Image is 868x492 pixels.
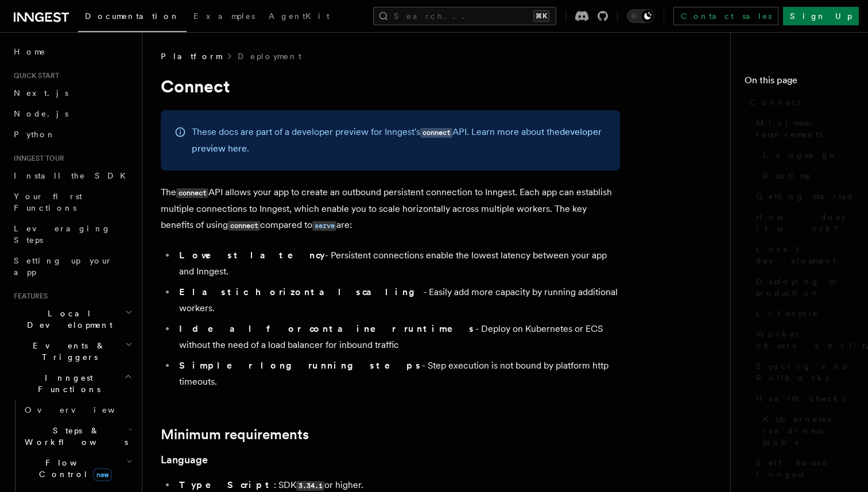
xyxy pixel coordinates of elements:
[176,247,620,280] li: - Persistent connections enable the lowest latency between your app and Inngest.
[756,308,819,319] span: Lifecycle
[161,427,309,443] a: Minimum requirements
[420,128,452,138] code: connect
[14,171,133,180] span: Install the SDK
[179,286,423,297] strong: Elastic horizontal scaling
[751,271,854,303] a: Deploying to production
[9,165,135,186] a: Install the SDK
[296,481,324,491] code: 3.34.1
[673,7,778,25] a: Contact sales
[373,7,556,25] button: Search...⌘K
[9,367,135,400] button: Inngest Functions
[756,361,854,383] span: Syncing and Rollbacks
[756,457,854,480] span: Self hosted Inngest
[756,393,845,404] span: Health checks
[269,11,330,21] span: AgentKit
[176,358,620,390] li: - Step execution is not bound by platform http timeouts.
[751,239,854,271] a: Local development
[745,73,854,92] h4: On this page
[14,224,111,245] span: Leveraging Steps
[85,11,180,21] span: Documentation
[751,186,854,207] a: Getting started
[192,124,606,157] p: These docs are part of a developer preview for Inngest's API. Learn more about the .
[20,452,135,485] button: Flow Controlnew
[176,188,208,198] code: connect
[161,51,222,62] span: Platform
[9,83,135,103] a: Next.js
[20,400,135,420] a: Overview
[9,372,124,395] span: Inngest Functions
[176,321,620,353] li: - Deploy on Kubernetes or ECS without the need of a load balancer for inbound traffic
[751,452,854,485] a: Self hosted Inngest
[751,388,854,409] a: Health checks
[179,479,274,490] strong: TypeScript
[14,46,46,57] span: Home
[9,292,48,301] span: Features
[751,324,854,356] a: Worker observability
[783,7,859,25] a: Sign Up
[78,3,187,32] a: Documentation
[756,243,854,266] span: Local development
[20,425,128,448] span: Steps & Workflows
[751,113,854,145] a: Minimum requirements
[533,10,549,22] kbd: ⌘K
[749,96,801,108] span: Connect
[9,124,135,145] a: Python
[9,41,135,62] a: Home
[9,340,125,363] span: Events & Triggers
[14,256,113,277] span: Setting up your app
[751,207,854,239] a: How does it work?
[14,88,68,98] span: Next.js
[9,71,59,80] span: Quick start
[93,468,112,481] span: new
[238,51,301,62] a: Deployment
[756,117,854,140] span: Minimum requirements
[758,145,854,165] a: Language
[25,405,143,414] span: Overview
[161,184,620,234] p: The API allows your app to create an outbound persistent connection to Inngest. Each app can esta...
[179,250,325,261] strong: Lowest latency
[312,219,336,230] a: serve
[9,186,135,218] a: Your first Functions
[161,452,208,468] a: Language
[751,303,854,324] a: Lifecycle
[179,323,475,334] strong: Ideal for container runtimes
[176,284,620,316] li: - Easily add more capacity by running additional workers.
[9,103,135,124] a: Node.js
[14,109,68,118] span: Node.js
[758,165,854,186] a: Runtime
[756,211,854,234] span: How does it work?
[9,250,135,282] a: Setting up your app
[9,218,135,250] a: Leveraging Steps
[14,130,56,139] span: Python
[758,409,854,452] a: Kubernetes readiness probe
[763,413,854,448] span: Kubernetes readiness probe
[161,76,620,96] h1: Connect
[14,192,82,212] span: Your first Functions
[763,170,811,181] span: Runtime
[20,457,126,480] span: Flow Control
[9,303,135,335] button: Local Development
[179,360,422,371] strong: Simpler long running steps
[262,3,336,31] a: AgentKit
[756,191,854,202] span: Getting started
[9,308,125,331] span: Local Development
[745,92,854,113] a: Connect
[312,221,336,231] code: serve
[627,9,654,23] button: Toggle dark mode
[9,154,64,163] span: Inngest tour
[20,420,135,452] button: Steps & Workflows
[763,149,835,161] span: Language
[187,3,262,31] a: Examples
[751,356,854,388] a: Syncing and Rollbacks
[193,11,255,21] span: Examples
[756,276,854,299] span: Deploying to production
[9,335,135,367] button: Events & Triggers
[228,221,260,231] code: connect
